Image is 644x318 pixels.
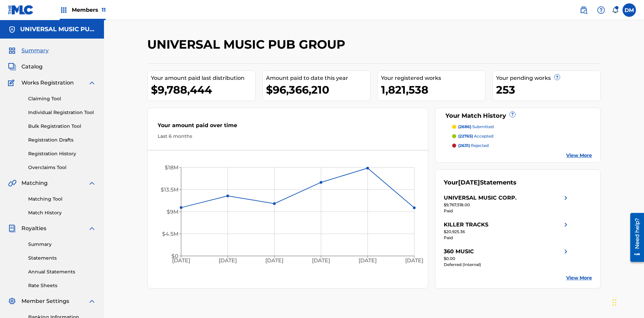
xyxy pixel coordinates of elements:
[265,258,283,264] tspan: [DATE]
[8,297,16,305] img: Member Settings
[452,124,592,130] a: (2686) submitted
[88,224,96,232] img: expand
[566,274,592,281] a: View More
[20,25,96,33] h5: UNIVERSAL MUSIC PUB GROUP
[510,112,515,117] span: ?
[28,209,96,216] a: Match History
[444,262,570,268] div: Deferred (Internal)
[562,248,570,256] img: right chevron icon
[623,3,636,17] div: User Menu
[312,258,330,264] tspan: [DATE]
[8,47,49,55] a: SummarySummary
[496,82,600,97] div: 253
[444,208,570,214] div: Paid
[28,241,96,248] a: Summary
[8,224,16,232] img: Royalties
[21,224,46,232] span: Royalties
[444,235,570,241] div: Paid
[8,79,17,87] img: Works Registration
[444,111,592,120] div: Your Match History
[444,256,570,262] div: $0.00
[28,164,96,171] a: Overclaims Tool
[458,179,480,186] span: [DATE]
[452,143,592,149] a: (2631) rejected
[597,6,605,14] img: help
[167,209,178,215] tspan: $9M
[458,124,471,129] span: (2686)
[88,297,96,305] img: expand
[8,5,34,15] img: MLC Logo
[72,6,106,14] span: Members
[8,25,16,34] img: Accounts
[28,196,96,203] a: Matching Tool
[594,3,608,17] div: Help
[8,63,43,71] a: CatalogCatalog
[562,194,570,202] img: right chevron icon
[406,258,424,264] tspan: [DATE]
[577,3,590,17] a: Public Search
[28,123,96,130] a: Bulk Registration Tool
[266,82,370,97] div: $96,366,210
[158,121,418,133] div: Your amount paid over time
[554,74,560,80] span: ?
[28,95,96,102] a: Claiming Tool
[266,74,370,82] div: Amount paid to date this year
[28,109,96,116] a: Individual Registration Tool
[147,37,348,52] h2: UNIVERSAL MUSIC PUB GROUP
[28,137,96,144] a: Registration Drafts
[610,286,644,318] iframe: Chat Widget
[444,221,570,241] a: KILLER TRACKSright chevron icon$20,925.36Paid
[458,133,493,139] p: accepted
[60,6,68,14] img: Top Rightsholders
[444,178,517,187] div: Your Statements
[8,47,16,55] img: Summary
[458,124,494,130] p: submitted
[381,82,485,97] div: 1,821,538
[359,258,377,264] tspan: [DATE]
[444,248,474,256] div: 360 MUSIC
[88,179,96,187] img: expand
[165,164,178,171] tspan: $18M
[381,74,485,82] div: Your registered works
[21,47,49,55] span: Summary
[21,79,74,87] span: Works Registration
[444,229,570,235] div: $20,925.36
[21,297,69,305] span: Member Settings
[444,194,517,202] div: UNIVERSAL MUSIC CORP.
[496,74,600,82] div: Your pending works
[28,150,96,157] a: Registration History
[21,63,43,71] span: Catalog
[612,293,616,313] div: Drag
[444,194,570,214] a: UNIVERSAL MUSIC CORP.right chevron icon$9,767,518.00Paid
[158,133,418,140] div: Last 6 months
[444,202,570,208] div: $9,767,518.00
[562,221,570,229] img: right chevron icon
[612,7,619,13] div: Notifications
[172,258,190,264] tspan: [DATE]
[102,7,106,13] span: 11
[151,82,255,97] div: $9,788,444
[444,221,488,229] div: KILLER TRACKS
[580,6,588,14] img: search
[8,179,16,187] img: Matching
[458,143,470,148] span: (2631)
[171,253,178,259] tspan: $0
[28,282,96,289] a: Rate Sheets
[444,248,570,268] a: 360 MUSICright chevron icon$0.00Deferred (Internal)
[88,79,96,87] img: expand
[452,133,592,139] a: (22765) accepted
[458,134,473,139] span: (22765)
[21,179,48,187] span: Matching
[8,63,16,71] img: Catalog
[151,74,255,82] div: Your amount paid last distribution
[28,255,96,262] a: Statements
[458,143,489,149] p: rejected
[625,210,644,265] iframe: Resource Center
[161,187,178,193] tspan: $13.5M
[28,268,96,275] a: Annual Statements
[566,152,592,159] a: View More
[162,231,178,237] tspan: $4.5M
